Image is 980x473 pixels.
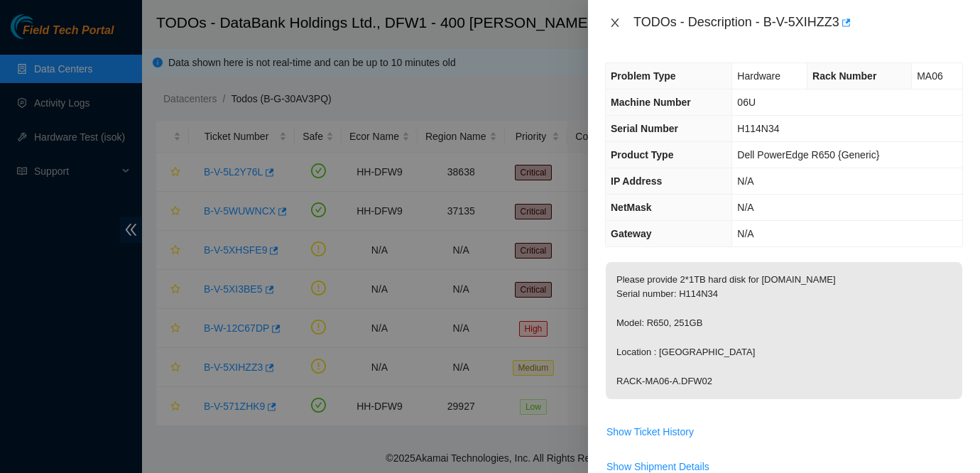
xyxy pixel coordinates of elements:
span: Machine Number [611,97,691,108]
span: Hardware [737,70,780,82]
span: Rack Number [812,70,876,82]
span: Problem Type [611,70,676,82]
span: 06U [737,97,756,108]
button: Show Ticket History [606,420,695,443]
span: NetMask [611,202,652,213]
span: MA06 [917,70,943,82]
span: H114N34 [737,123,779,134]
span: Gateway [611,228,652,239]
span: Show Ticket History [606,424,694,440]
span: Product Type [611,149,673,161]
span: N/A [737,202,753,213]
span: N/A [737,175,753,187]
span: close [609,17,621,28]
span: Dell PowerEdge R650 {Generic} [737,149,879,161]
div: TODOs - Description - B-V-5XIHZZ3 [633,11,963,34]
button: Close [605,16,625,30]
span: Serial Number [611,123,678,134]
span: N/A [737,228,753,239]
span: IP Address [611,175,662,187]
p: Please provide 2*1TB hard disk for [DOMAIN_NAME] Serial number: H114N34 Model: R650, 251GB Locati... [606,262,962,399]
